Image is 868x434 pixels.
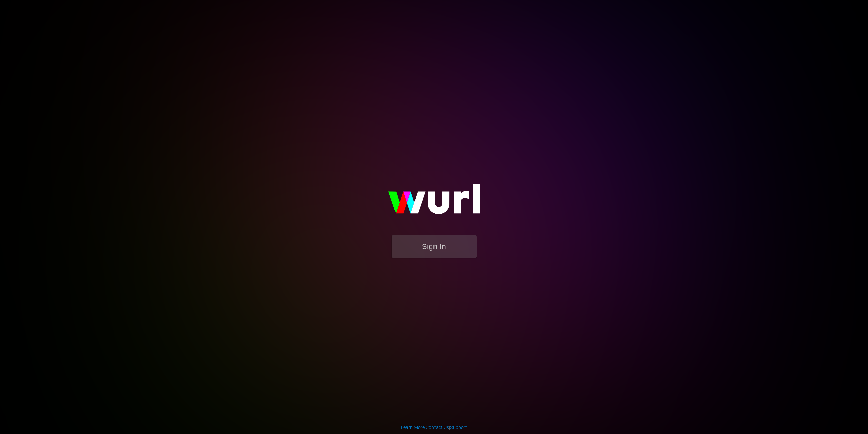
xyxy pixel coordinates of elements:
a: Support [450,424,467,430]
img: wurl-logo-on-black-223613ac3d8ba8fe6dc639794a292ebdb59501304c7dfd60c99c58986ef67473.svg [366,170,502,235]
button: Sign In [392,235,477,258]
a: Learn More [401,424,425,430]
a: Contact Us [426,424,449,430]
div: | | [401,424,467,431]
